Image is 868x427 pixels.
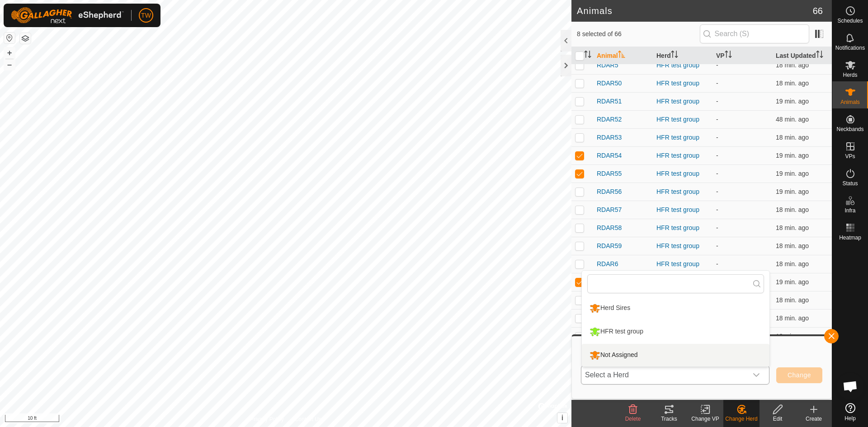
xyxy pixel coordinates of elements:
span: Oct 14, 2025, 7:33 AM [776,333,809,340]
div: HFR test group [656,205,709,215]
div: Edit [759,415,796,423]
span: RDAR59 [597,241,622,251]
p-sorticon: Activate to sort [671,52,678,59]
app-display-virtual-paddock-transition: - [716,98,718,105]
span: Oct 14, 2025, 7:33 AM [776,80,809,87]
div: Herd Sires [587,300,632,316]
p-sorticon: Activate to sort [816,52,823,59]
span: RDAR56 [597,187,622,197]
app-display-virtual-paddock-transition: - [716,80,718,87]
span: Change [788,371,811,379]
li: Herd Sires [582,297,769,319]
button: i [557,413,567,423]
div: HFR test group [656,115,709,124]
app-display-virtual-paddock-transition: - [716,170,718,177]
button: + [4,47,15,58]
div: Open chat [837,373,864,400]
img: Gallagher Logo [11,7,124,23]
a: Privacy Policy [250,415,284,423]
button: Map Layers [20,33,31,44]
span: RDAR50 [597,79,622,88]
span: Oct 14, 2025, 7:33 AM [776,61,809,69]
span: TW [141,11,151,20]
span: RDAR57 [597,205,622,215]
span: Oct 14, 2025, 7:33 AM [776,134,809,141]
div: HFR test group [656,61,709,70]
span: RDAR52 [597,115,622,124]
div: HFR test group [656,223,709,233]
span: Oct 14, 2025, 7:03 AM [776,116,809,123]
th: Herd [653,47,712,65]
div: Not Assigned [587,347,640,363]
div: Create [796,415,832,423]
span: Oct 14, 2025, 7:33 AM [776,314,809,322]
li: Not Assigned [582,344,769,366]
span: RDAR51 [597,97,622,106]
span: VPs [845,154,855,159]
span: RDAR6 [597,259,618,269]
li: HFR test group [582,320,769,343]
span: i [561,414,563,422]
span: RDAR55 [597,169,622,178]
div: HFR test group [587,324,646,339]
div: Change VP [687,415,723,423]
div: HFR test group [656,133,709,142]
span: Neckbands [836,127,863,132]
span: Infra [844,208,855,213]
app-display-virtual-paddock-transition: - [716,61,718,69]
span: Oct 14, 2025, 7:33 AM [776,224,809,231]
span: Oct 14, 2025, 7:32 AM [776,170,809,177]
app-display-virtual-paddock-transition: - [716,242,718,249]
button: Change [776,367,822,383]
span: Oct 14, 2025, 7:33 AM [776,296,809,304]
span: Select a Herd [581,366,747,384]
app-display-virtual-paddock-transition: - [716,134,718,141]
app-display-virtual-paddock-transition: - [716,224,718,231]
span: Oct 14, 2025, 7:33 AM [776,260,809,267]
span: RDAR5 [597,61,618,70]
span: 66 [813,4,823,18]
span: Oct 14, 2025, 7:33 AM [776,206,809,213]
div: Tracks [651,415,687,423]
button: – [4,59,15,70]
ul: Option List [582,297,769,366]
div: HFR test group [656,97,709,106]
span: 8 selected of 66 [577,29,700,39]
span: Oct 14, 2025, 7:32 AM [776,188,809,195]
span: Animals [840,99,860,105]
span: Oct 14, 2025, 7:33 AM [776,278,809,286]
div: dropdown trigger [747,366,765,384]
div: HFR test group [656,79,709,88]
div: HFR test group [656,151,709,160]
span: Schedules [837,18,863,23]
span: RDAR58 [597,223,622,233]
span: Herds [843,72,857,78]
span: Oct 14, 2025, 7:32 AM [776,152,809,159]
th: VP [712,47,772,65]
div: HFR test group [656,187,709,197]
app-display-virtual-paddock-transition: - [716,188,718,195]
th: Animal [593,47,653,65]
span: Notifications [835,45,865,51]
p-sorticon: Activate to sort [584,52,591,59]
span: RDAR54 [597,151,622,160]
th: Last Updated [772,47,832,65]
p-sorticon: Activate to sort [618,52,625,59]
app-display-virtual-paddock-transition: - [716,260,718,267]
app-display-virtual-paddock-transition: - [716,116,718,123]
app-display-virtual-paddock-transition: - [716,206,718,213]
h2: Animals [577,5,813,16]
p-sorticon: Activate to sort [725,52,732,59]
input: Search (S) [700,24,809,43]
span: Delete [625,416,641,422]
div: HFR test group [656,169,709,178]
div: Change Herd [723,415,759,423]
span: Help [844,416,856,421]
span: Oct 14, 2025, 7:33 AM [776,242,809,249]
span: Status [842,181,858,186]
button: Reset Map [4,33,15,43]
div: HFR test group [656,241,709,251]
app-display-virtual-paddock-transition: - [716,152,718,159]
span: Heatmap [839,235,861,240]
a: Contact Us [295,415,321,423]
